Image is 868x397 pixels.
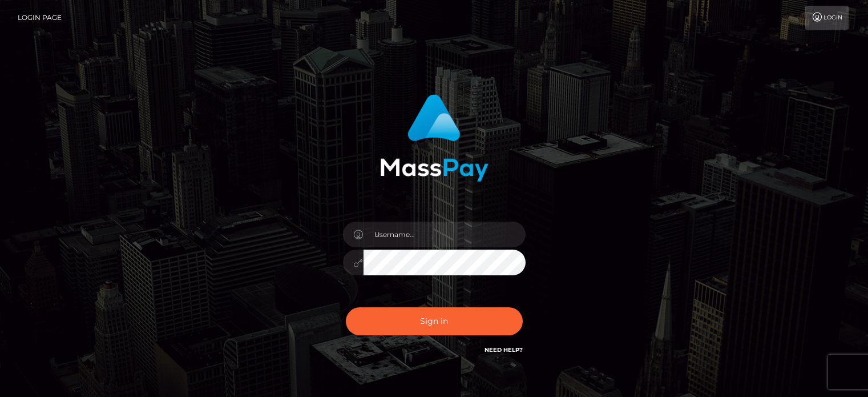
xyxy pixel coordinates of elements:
[18,6,62,30] a: Login Page
[805,6,849,30] a: Login
[364,222,526,247] input: Username...
[485,346,523,354] a: Need Help?
[346,307,523,335] button: Sign in
[380,94,488,182] img: MassPay Login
